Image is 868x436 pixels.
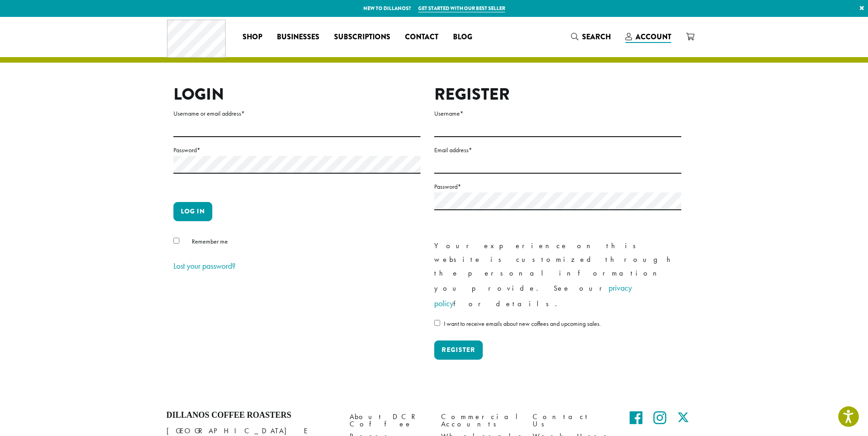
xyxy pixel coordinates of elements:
[235,30,270,44] a: Shop
[243,32,262,43] span: Shop
[434,282,632,308] a: privacy policy
[434,239,681,311] p: Your experience on this website is customized through the personal information you provide. See o...
[434,320,440,326] input: I want to receive emails about new coffees and upcoming sales.
[418,5,505,12] a: Get started with our best seller
[582,32,611,42] span: Search
[173,108,421,119] label: Username or email address
[444,319,601,328] span: I want to receive emails about new coffees and upcoming sales.
[564,29,618,44] a: Search
[350,410,427,430] a: About DCR Coffee
[167,410,336,420] h4: Dillanos Coffee Roasters
[434,85,681,104] h2: Register
[434,181,681,192] label: Password
[434,144,681,156] label: Email address
[434,340,483,360] button: Register
[173,202,212,221] button: Log in
[173,261,236,271] a: Lost your password?
[441,410,519,430] a: Commercial Accounts
[192,237,228,245] span: Remember me
[334,32,390,43] span: Subscriptions
[277,32,319,43] span: Businesses
[173,85,421,104] h2: Login
[434,108,681,119] label: Username
[533,410,610,430] a: Contact Us
[173,144,421,156] label: Password
[453,32,472,43] span: Blog
[636,32,671,42] span: Account
[405,32,438,43] span: Contact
